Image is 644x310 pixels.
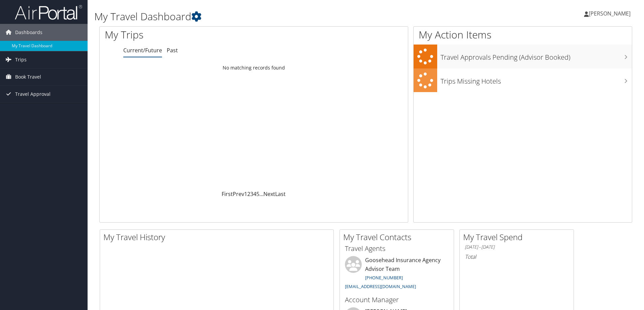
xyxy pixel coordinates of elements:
span: Dashboards [15,24,42,41]
h3: Account Manager [345,295,449,305]
a: [PHONE_NUMBER] [365,275,403,281]
h3: Travel Approvals Pending (Advisor Booked) [441,49,632,62]
span: … [259,190,263,198]
a: 1 [244,190,247,198]
td: No matching records found [100,62,408,74]
span: [PERSON_NAME] [589,10,631,17]
h1: My Travel Dashboard [94,9,456,24]
h2: My Travel Spend [463,231,574,243]
a: Next [263,190,275,198]
span: Book Travel [15,68,41,85]
h3: Trips Missing Hotels [441,73,632,86]
a: Past [167,47,178,54]
h2: My Travel History [103,231,333,243]
a: 5 [256,190,259,198]
span: Trips [15,51,27,68]
h6: Total [465,253,569,260]
h1: My Trips [105,28,275,42]
a: First [222,190,233,198]
a: 4 [253,190,256,198]
a: Trips Missing Hotels [414,68,632,92]
a: Last [275,190,286,198]
a: Travel Approvals Pending (Advisor Booked) [414,45,632,68]
img: airportal-logo.png [15,4,82,20]
li: Goosehead Insurance Agency Advisor Team [342,256,452,292]
a: Current/Future [123,47,162,54]
h2: My Travel Contacts [343,231,454,243]
a: [EMAIL_ADDRESS][DOMAIN_NAME] [345,283,416,289]
a: Prev [233,190,244,198]
h3: Travel Agents [345,244,449,253]
a: 2 [247,190,250,198]
h1: My Action Items [414,28,632,42]
h6: [DATE] - [DATE] [465,244,569,250]
span: Travel Approval [15,86,51,103]
a: [PERSON_NAME] [584,3,637,24]
a: 3 [250,190,253,198]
